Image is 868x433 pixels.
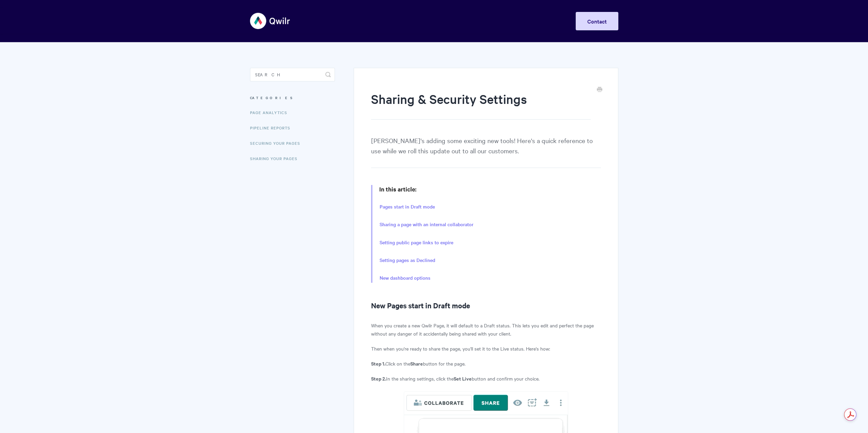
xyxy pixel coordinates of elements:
[250,121,295,135] a: Pipeline reports
[410,360,423,367] strong: Share
[250,8,291,34] img: Qwilr Help Center
[371,360,385,367] strong: Step 1.
[454,375,472,382] strong: Set Live
[597,86,602,94] a: Print this Article
[371,135,601,168] p: [PERSON_NAME]'s adding some exciting new tools! Here's a quick reference to use while we roll thi...
[380,257,435,264] a: Setting pages as Declined
[371,321,601,338] p: When you create a new Qwilr Page, it will default to a Draft status. This lets you edit and perfe...
[380,274,430,282] a: New dashboard options
[250,68,335,81] input: Search
[371,300,601,311] h2: New Pages start in Draft mode
[371,344,601,353] p: Then when you're ready to share the page, you'll set it to the Live status. Here's how:
[380,239,453,246] a: Setting public page links to expire
[250,106,292,119] a: Page Analytics
[380,221,473,228] a: Sharing a page with an internal collaborator
[380,203,435,211] a: Pages start in Draft mode
[371,90,590,120] h1: Sharing & Security Settings
[371,359,601,368] p: Click on the button for the page.
[371,375,386,382] strong: Step 2.
[576,12,618,30] a: Contact
[379,185,416,193] strong: In this article:
[371,374,601,383] p: In the sharing settings, click the button and confirm your choice.
[250,152,303,165] a: Sharing Your Pages
[250,92,335,104] h3: Categories
[250,136,305,150] a: Securing Your Pages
